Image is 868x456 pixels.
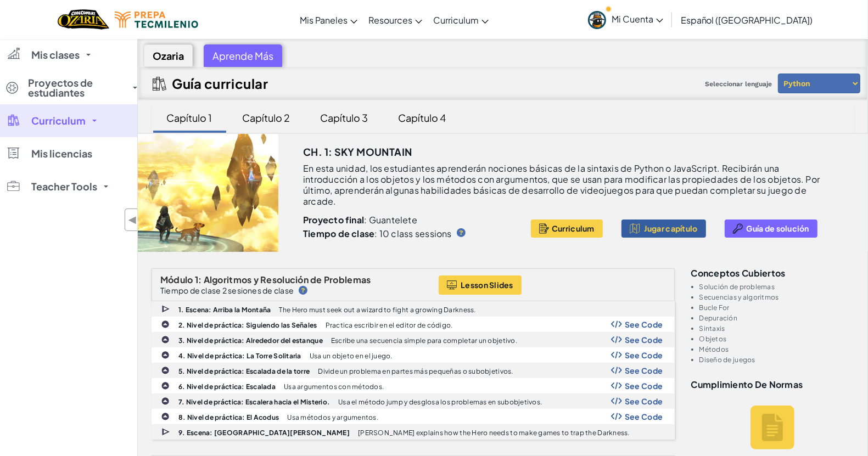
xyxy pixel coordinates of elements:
[279,306,476,313] p: The Hero must seek out a wizard to fight a growing Darkness.
[358,429,630,436] p: [PERSON_NAME] explains how the Hero needs to make games to trap the Darkness.
[588,11,606,29] img: avatar
[625,320,663,329] span: See Code
[161,320,170,329] img: IconPracticeLevel.svg
[152,347,675,363] a: 4. Nivel de práctica: La Torre Solitaria Usa un objeto en el juego. Show Code Logo See Code
[300,14,348,26] span: Mis Paneles
[152,424,675,440] a: 9. Escena: [GEOGRAPHIC_DATA][PERSON_NAME] [PERSON_NAME] explains how the Hero needs to make games...
[115,12,198,28] img: Tecmilenio logo
[178,306,271,314] b: 1. Escena: Arriba la Montaña
[433,14,479,26] span: Curriculum
[287,414,378,421] p: Usa métodos y argumentos.
[303,215,522,226] p: : Guantelete
[152,332,675,347] a: 3. Nivel de práctica: Alrededor del estanque Escribe una secuencia simple para completar un objet...
[699,346,855,353] li: Métodos
[178,367,310,375] b: 5. Nivel de práctica: Escalada de la torre
[363,5,428,35] a: Resources
[621,219,706,238] button: Jugar capítulo
[152,317,675,332] a: 2. Nivel de práctica: Siguiendo las Señales Practica escribir en el editor de código. Show Code L...
[128,212,137,228] span: ◀
[161,366,170,375] img: IconPracticeLevel.svg
[310,105,379,131] div: Capítulo 3
[699,356,855,363] li: Diseño de juegos
[310,352,393,359] p: Usa un objeto en el juego.
[531,219,603,238] button: Curriculum
[178,352,301,360] b: 4. Nivel de práctica: La Torre Solitaria
[31,50,80,60] span: Mis clases
[28,78,126,98] span: Proyectos de estudiantes
[644,224,698,233] span: Jugar capítulo
[303,214,364,226] b: Proyecto final
[625,381,663,390] span: See Code
[161,397,170,406] img: IconPracticeLevel.svg
[303,228,452,239] p: : 10 class sessions
[625,397,663,406] span: See Code
[161,335,170,344] img: IconPracticeLevel.svg
[675,5,819,35] a: Español ([GEOGRAPHIC_DATA])
[583,2,669,37] a: Mi Cuenta
[58,8,109,31] a: Ozaria by CodeCombat logo
[699,335,855,342] li: Objetos
[368,14,412,26] span: Resources
[178,413,279,421] b: 8. Nivel de práctica: El Acodus
[178,382,276,391] b: 6. Nivel de práctica: Escalada
[161,412,170,421] img: IconPracticeLevel.svg
[725,219,817,238] button: Guía de solución
[699,294,855,301] li: Secuencias y algoritmos
[611,382,622,390] img: Show Code Logo
[161,304,171,314] img: IconCutscene.svg
[439,275,522,295] a: Lesson Slides
[160,274,193,285] span: Módulo
[625,335,663,344] span: See Code
[195,274,202,285] span: 1:
[152,378,675,393] a: 6. Nivel de práctica: Escalada Usa argumentos con métodos. Show Code Logo See Code
[611,336,622,344] img: Show Code Logo
[178,429,350,437] b: 9. Escena: [GEOGRAPHIC_DATA][PERSON_NAME]
[303,163,827,207] p: En esta unidad, los estudiantes aprenderán nociones básicas de la sintaxis de Python o JavaScript...
[691,268,855,278] h3: Conceptos cubiertos
[31,149,92,159] span: Mis licencias
[625,366,663,375] span: See Code
[318,368,513,375] p: Divide un problema en partes más pequeñas o subobjetivos.
[428,5,494,35] a: Curriculum
[160,286,294,295] p: Tiempo de clase 2 sesiones de clase
[625,412,663,421] span: See Code
[461,280,513,289] span: Lesson Slides
[326,322,453,329] p: Practica escribir en el editor de código.
[152,409,675,424] a: 8. Nivel de práctica: El Acodus Usa métodos y argumentos. Show Code Logo See Code
[161,427,171,437] img: IconCutscene.svg
[204,274,371,285] span: Algoritmos y Resolución de Problemas
[699,325,855,332] li: Sintaxis
[457,228,466,237] img: IconHint.svg
[284,383,384,390] p: Usa argumentos con métodos.
[161,381,170,390] img: IconPracticeLevel.svg
[152,363,675,378] a: 5. Nivel de práctica: Escalada de la torre Divide un problema en partes más pequeñas o subobjetiv...
[338,398,542,406] p: Usa el método jump y desglosa los problemas en subobjetivos.
[156,105,223,131] div: Capítulo 1
[388,105,457,131] div: Capítulo 4
[699,304,855,311] li: Bucle For
[299,286,307,295] img: IconHint.svg
[747,224,809,233] span: Guía de solución
[152,393,675,409] a: 7. Nivel de práctica: Escalera hacia el Misterio. Usa el método jump y desglosa los problemas en ...
[625,351,663,359] span: See Code
[611,351,622,359] img: Show Code Logo
[303,144,412,160] h3: Ch. 1: Sky Mountain
[153,77,166,91] img: IconCurriculumGuide.svg
[681,14,813,26] span: Español ([GEOGRAPHIC_DATA])
[691,380,855,389] h3: Cumplimiento de normas
[172,76,268,91] h2: Guía curricular
[612,13,663,25] span: Mi Cuenta
[232,105,301,131] div: Capítulo 2
[31,116,86,126] span: Curriculum
[31,182,97,192] span: Teacher Tools
[303,228,374,239] b: Tiempo de clase
[699,314,855,322] li: Depuración
[178,321,317,329] b: 2. Nivel de práctica: Siguiendo las Señales
[161,351,170,359] img: IconPracticeLevel.svg
[611,413,622,420] img: Show Code Logo
[178,336,323,345] b: 3. Nivel de práctica: Alrededor del estanque
[178,398,330,406] b: 7. Nivel de práctica: Escalera hacia el Misterio.
[701,76,776,92] span: Seleccionar lenguaje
